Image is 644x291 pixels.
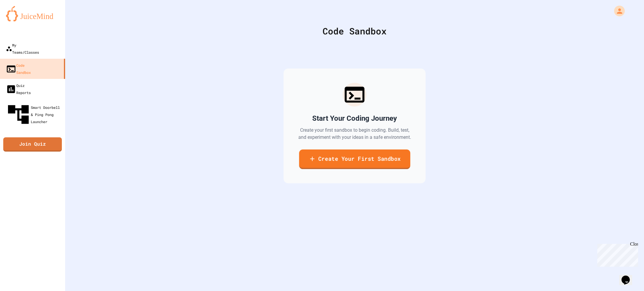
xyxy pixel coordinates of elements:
[608,4,626,18] div: My Account
[312,114,397,123] h2: Start Your Coding Journey
[6,102,63,127] div: Smart Doorbell & Ping Pong Launcher
[80,24,629,38] div: Code Sandbox
[3,137,62,152] a: Join Quiz
[6,6,59,21] img: logo-orange.svg
[619,267,638,285] iframe: chat widget
[2,2,41,38] div: Chat with us now!Close
[6,42,39,56] div: My Teams/Classes
[298,127,411,141] p: Create your first sandbox to begin coding. Build, test, and experiment with your ideas in a safe ...
[6,62,31,76] div: Code Sandbox
[299,150,410,169] a: Create Your First Sandbox
[6,82,31,96] div: Quiz Reports
[595,241,638,267] iframe: chat widget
